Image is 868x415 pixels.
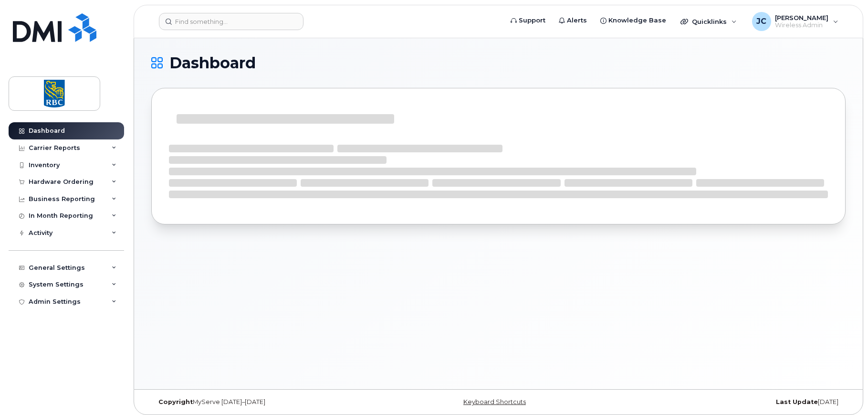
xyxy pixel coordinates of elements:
[151,398,383,406] div: MyServe [DATE]–[DATE]
[463,398,526,405] a: Keyboard Shortcuts
[158,398,193,405] strong: Copyright
[169,56,256,70] span: Dashboard
[776,398,818,405] strong: Last Update
[614,398,846,406] div: [DATE]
